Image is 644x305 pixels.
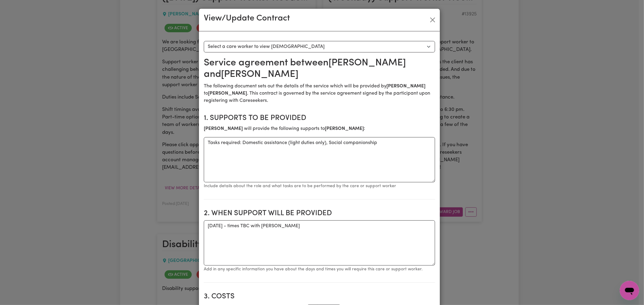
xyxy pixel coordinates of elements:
h2: 1. Supports to be provided [204,114,435,123]
p: will provide the following supports to : [204,125,435,132]
b: [PERSON_NAME] [386,84,425,89]
b: [PERSON_NAME] [204,126,244,131]
h2: 2. When support will be provided [204,209,435,218]
button: Close [428,15,437,25]
b: [PERSON_NAME] [325,126,364,131]
h3: View/Update Contract [204,14,290,24]
h2: 3. Costs [204,292,435,301]
iframe: Button to launch messaging window [620,281,639,300]
b: [PERSON_NAME] [208,91,247,96]
textarea: Tasks required: Domestic assistance (light duties only), Social companionship [204,137,435,182]
small: Include details about the role and what tasks are to be performed by the care or support worker [204,184,396,188]
textarea: [DATE] - times TBC with [PERSON_NAME] [204,220,435,266]
small: Add in any specific information you have about the days and times you will require this care or s... [204,267,423,272]
p: The following document sets out the details of the service which will be provided by to . This co... [204,83,435,104]
h2: Service agreement between [PERSON_NAME] and [PERSON_NAME] [204,57,435,80]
